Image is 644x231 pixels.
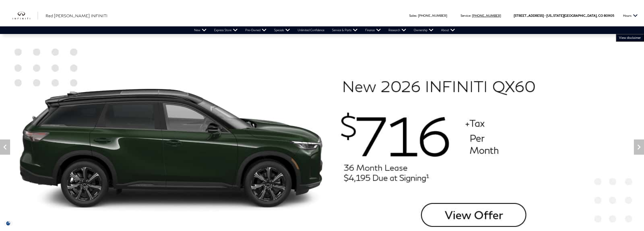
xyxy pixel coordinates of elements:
span: Sales [409,14,417,17]
a: [STREET_ADDRESS] • [US_STATE][GEOGRAPHIC_DATA], CO 80905 [514,14,614,17]
a: Red [PERSON_NAME] INFINITI [46,13,108,19]
div: Next [634,139,644,155]
a: Unlimited Confidence [294,26,328,34]
a: Finance [361,26,385,34]
a: About [437,26,459,34]
a: Service & Parts [328,26,361,34]
span: Red [PERSON_NAME] INFINITI [46,13,108,18]
span: CO [598,5,603,26]
span: [US_STATE][GEOGRAPHIC_DATA], [546,5,597,26]
a: infiniti [13,12,38,20]
section: Click to Open Cookie Consent Modal [3,221,14,226]
span: Service [461,14,470,17]
span: : [417,14,417,17]
a: New [190,26,210,34]
a: Express Store [210,26,241,34]
a: Specials [270,26,294,34]
nav: Main Navigation [190,26,459,34]
span: : [470,14,471,17]
span: VIEW DISCLAIMER [619,36,641,40]
span: [STREET_ADDRESS] • [514,5,546,26]
img: INFINITI [13,12,38,20]
a: Pre-Owned [241,26,270,34]
button: Open the hours dropdown [620,5,640,26]
img: Opt-Out Icon [3,221,14,226]
a: Ownership [410,26,437,34]
span: 80905 [604,5,614,26]
a: Research [385,26,410,34]
a: [PHONE_NUMBER] [418,14,447,17]
a: [PHONE_NUMBER] [472,14,501,17]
